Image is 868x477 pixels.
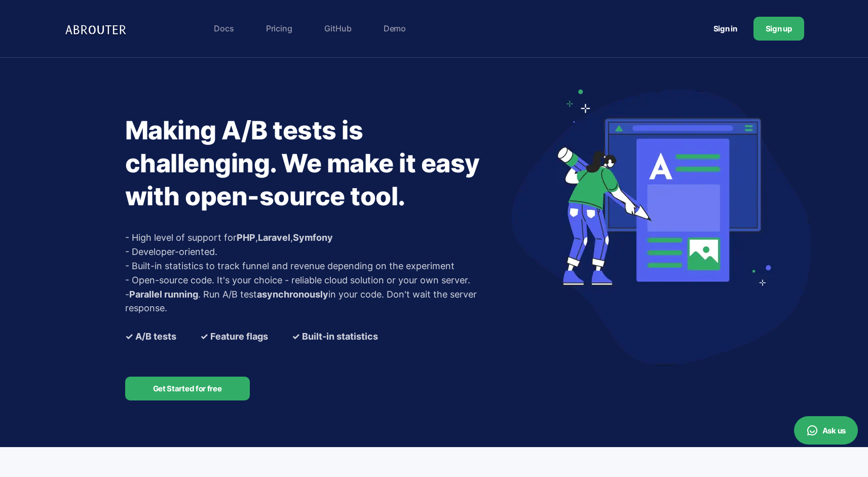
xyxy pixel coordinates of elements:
p: - . Run A/B test in your code. Don't wait the server response. [125,287,505,316]
a: Pricing [261,18,297,39]
b: ✓ Feature flags [200,329,268,344]
a: Docs [209,18,239,39]
img: Logo [64,18,130,39]
a: PHP [237,232,255,243]
a: Symfony [293,232,333,243]
a: Sign in [701,19,749,38]
p: - High level of support for , , [125,231,505,245]
b: asynchronously [257,289,328,300]
b: ✓ Built-in statistics [292,329,378,344]
button: Ask us [794,416,858,445]
a: Sign up [753,17,804,41]
a: Demo [379,18,411,39]
a: Get Started for free [125,377,250,400]
a: Laravel [258,232,290,243]
p: - Open-source code. It's your choice - reliable cloud solution or your own server. [125,273,505,287]
b: ✓ A/B tests [125,329,176,344]
p: - Built-in statistics to track funnel and revenue depending on the experiment [125,259,505,273]
p: - Developer-oriented. [125,245,505,259]
b: Parallel running [129,289,198,300]
a: GitHub [319,18,357,39]
h1: Making A/B tests is challenging. We make it easy with open-source tool. [125,114,505,213]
